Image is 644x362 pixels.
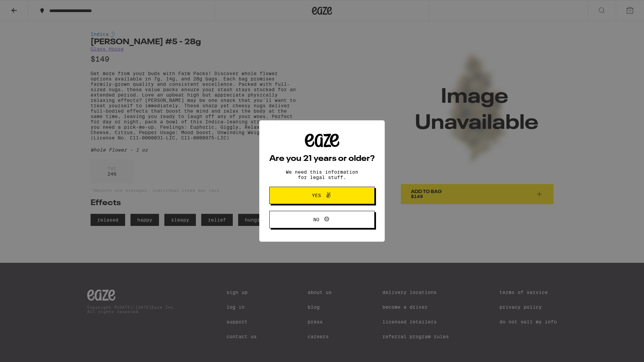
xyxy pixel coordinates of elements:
[269,211,375,228] button: No
[269,187,375,204] button: Yes
[269,155,375,163] h2: Are you 21 years or older?
[312,193,321,198] span: Yes
[280,169,364,180] p: We need this information for legal stuff.
[602,342,637,359] iframe: Opens a widget where you can find more information
[313,217,319,222] span: No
